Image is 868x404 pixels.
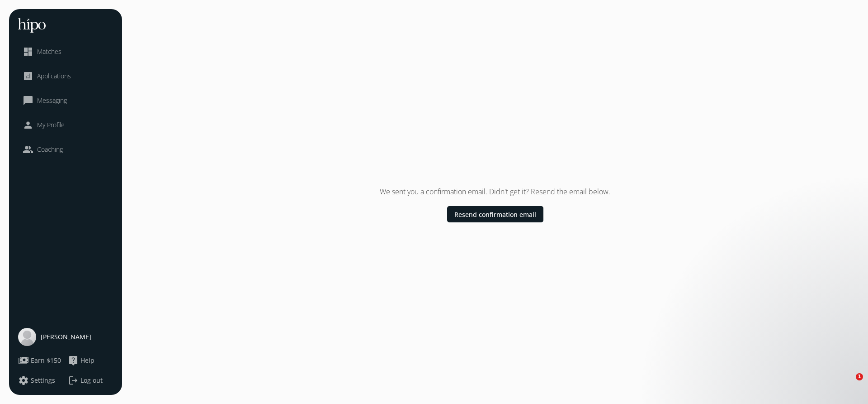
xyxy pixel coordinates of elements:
[18,355,29,366] span: payments
[68,355,79,366] span: live_help
[23,144,33,155] span: people
[18,375,63,386] a: settingsSettings
[23,95,33,106] span: chat_bubble_outline
[68,355,94,366] button: live_helpHelp
[80,376,103,385] span: Log out
[31,376,55,385] span: Settings
[856,373,863,380] span: 1
[80,356,94,365] span: Help
[31,356,61,365] span: Earn $150
[18,328,36,346] img: user-photo
[380,186,610,197] p: We sent you a confirmation email. Didn't get it? Resend the email below.
[23,71,108,82] a: analyticsApplications
[37,120,65,130] span: My Profile
[18,375,29,386] span: settings
[68,375,113,386] button: logoutLog out
[454,210,536,219] span: Resend confirmation email
[23,46,33,57] span: dashboard
[23,46,108,57] a: dashboardMatches
[23,71,33,82] span: analytics
[68,355,113,366] a: live_helpHelp
[18,375,55,386] button: settingsSettings
[18,355,61,366] button: paymentsEarn $150
[837,373,859,395] iframe: Intercom live chat
[37,145,63,154] span: Coaching
[23,120,108,130] a: personMy Profile
[23,144,108,155] a: peopleCoaching
[447,206,543,222] button: Resend confirmation email
[23,120,33,130] span: person
[37,96,67,105] span: Messaging
[41,332,91,341] span: [PERSON_NAME]
[18,355,63,366] a: paymentsEarn $150
[37,47,61,56] span: Matches
[18,18,46,33] img: hh-logo-white
[68,375,79,386] span: logout
[37,72,71,81] span: Applications
[23,95,108,106] a: chat_bubble_outlineMessaging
